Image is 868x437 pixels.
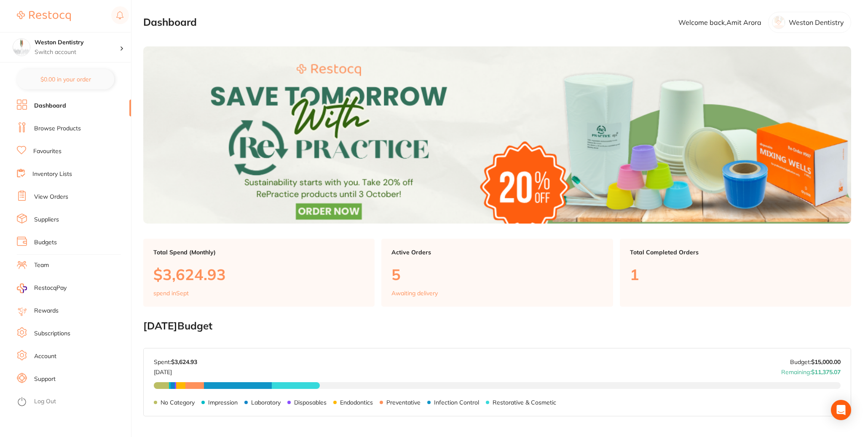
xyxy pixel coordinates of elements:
[630,266,841,283] p: 1
[34,375,56,383] a: Support
[831,400,851,420] div: Open Intercom Messenger
[294,399,327,406] p: Disposables
[620,239,851,307] a: Total Completed Orders1
[153,249,364,256] p: Total Spend (Monthly)
[13,39,30,56] img: Weston Dentistry
[340,399,373,406] p: Endodontics
[154,365,197,375] p: [DATE]
[153,290,189,297] p: spend in Sept
[17,11,71,21] img: Restocq Logo
[251,399,281,406] p: Laboratory
[34,102,66,110] a: Dashboard
[34,397,56,406] a: Log Out
[34,284,67,292] span: RestocqPay
[434,399,479,406] p: Infection Control
[143,16,197,28] h2: Dashboard
[789,19,844,26] p: Weston Dentistry
[34,238,57,247] a: Budgets
[32,170,72,178] a: Inventory Lists
[208,399,238,406] p: Impression
[386,399,421,406] p: Preventative
[34,193,68,201] a: View Orders
[171,358,197,366] strong: $3,624.93
[381,239,613,307] a: Active Orders5Awaiting delivery
[391,290,438,297] p: Awaiting delivery
[17,395,129,409] button: Log Out
[34,261,49,270] a: Team
[161,399,195,406] p: No Category
[34,329,70,338] a: Subscriptions
[34,307,59,315] a: Rewards
[17,283,27,293] img: RestocqPay
[33,147,62,156] a: Favourites
[143,320,851,332] h2: [DATE] Budget
[153,266,364,283] p: $3,624.93
[143,46,851,224] img: Dashboard
[781,365,841,375] p: Remaining:
[17,6,71,26] a: Restocq Logo
[35,38,120,47] h4: Weston Dentistry
[34,216,59,224] a: Suppliers
[143,239,375,307] a: Total Spend (Monthly)$3,624.93spend inSept
[790,359,841,365] p: Budget:
[678,19,761,26] p: Welcome back, Amit Arora
[630,249,841,256] p: Total Completed Orders
[34,124,81,133] a: Browse Products
[34,352,56,361] a: Account
[811,358,841,366] strong: $15,000.00
[811,368,841,376] strong: $11,375.07
[391,266,603,283] p: 5
[493,399,556,406] p: Restorative & Cosmetic
[35,48,120,57] p: Switch account
[17,283,67,293] a: RestocqPay
[391,249,603,256] p: Active Orders
[154,359,197,365] p: Spent:
[17,69,114,89] button: $0.00 in your order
